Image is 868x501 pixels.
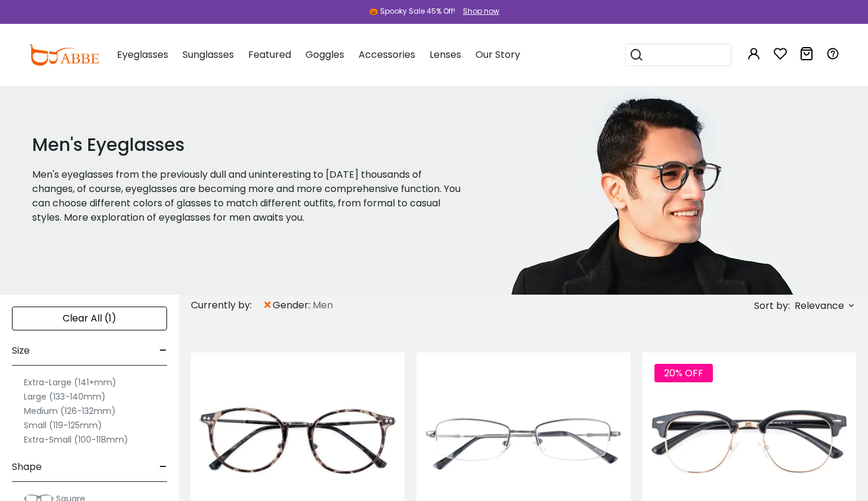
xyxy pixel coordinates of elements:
div: Currently by: [191,295,262,316]
a: Shop now [457,6,499,16]
div: 🎃 Spooky Sale 45% Off! [369,6,455,17]
span: Featured [248,48,291,61]
span: Accessories [359,48,415,61]
span: Eyeglasses [117,48,168,61]
h1: Men's Eyeglasses [32,134,467,156]
label: Extra-Small (100-118mm) [24,432,128,447]
img: abbeglasses.com [29,44,99,66]
span: Shape [12,453,42,481]
div: Clear All (1) [12,307,167,330]
span: Goggles [305,48,344,61]
span: Sunglasses [183,48,234,61]
label: Large (133-140mm) [24,389,106,404]
div: Shop now [463,6,499,17]
span: × [262,295,273,316]
span: Our Story [475,48,520,61]
span: - [159,453,167,481]
span: - [159,336,167,365]
p: Men's eyeglasses from the previously dull and uninteresting to [DATE] thousands of changes, of co... [32,168,467,225]
label: Extra-Large (141+mm) [24,375,116,389]
span: Size [12,336,30,365]
span: gender: [273,298,313,313]
span: Sort by: [754,299,790,313]
span: Relevance [795,295,844,317]
span: 20% OFF [654,364,713,382]
label: Medium (126-132mm) [24,404,116,418]
span: Men [313,298,333,313]
span: Lenses [430,48,461,61]
img: men's eyeglasses [496,86,799,295]
label: Small (119-125mm) [24,418,102,432]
